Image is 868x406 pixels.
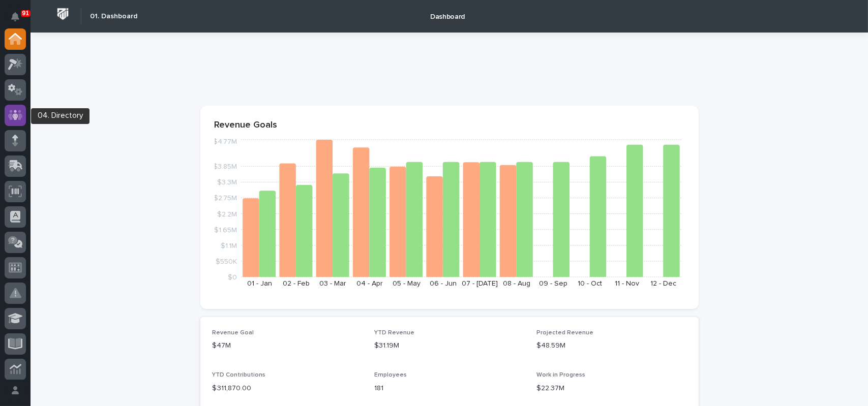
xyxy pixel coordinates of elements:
p: $48.59M [536,340,686,351]
p: Revenue Goals [215,120,684,131]
span: YTD Revenue [374,330,414,336]
div: Notifications91 [13,12,26,28]
p: $22.37M [536,383,686,394]
text: 09 - Sep [539,280,567,287]
tspan: $2.75M [214,195,237,202]
text: 04 - Apr [356,280,382,287]
tspan: $1.65M [214,226,237,233]
text: 01 - Jan [247,280,272,287]
text: 12 - Dec [650,280,676,287]
button: Notifications [5,6,26,27]
p: 91 [22,10,29,17]
text: 03 - Mar [319,280,346,287]
p: $31.19M [374,340,524,351]
img: Workspace Logo [53,5,72,23]
text: 08 - Aug [502,280,530,287]
tspan: $1.1M [221,242,237,249]
span: Revenue Goal [213,330,254,336]
text: 11 - Nov [614,280,639,287]
span: Work in Progress [536,372,585,378]
text: 06 - Jun [429,280,456,287]
text: 05 - May [392,280,420,287]
span: Projected Revenue [536,330,593,336]
span: Employees [374,372,407,378]
text: 02 - Feb [283,280,310,287]
p: 181 [374,383,524,394]
text: 10 - Oct [578,280,602,287]
span: YTD Contributions [213,372,266,378]
tspan: $4.77M [213,138,237,145]
tspan: $2.2M [217,210,237,217]
p: $47M [213,340,363,351]
tspan: $0 [228,274,237,281]
text: 07 - [DATE] [462,280,498,287]
h2: 01. Dashboard [90,12,137,21]
tspan: $3.85M [213,163,237,170]
tspan: $3.3M [217,179,237,186]
p: $ 311,870.00 [213,383,363,394]
tspan: $550K [216,258,237,265]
